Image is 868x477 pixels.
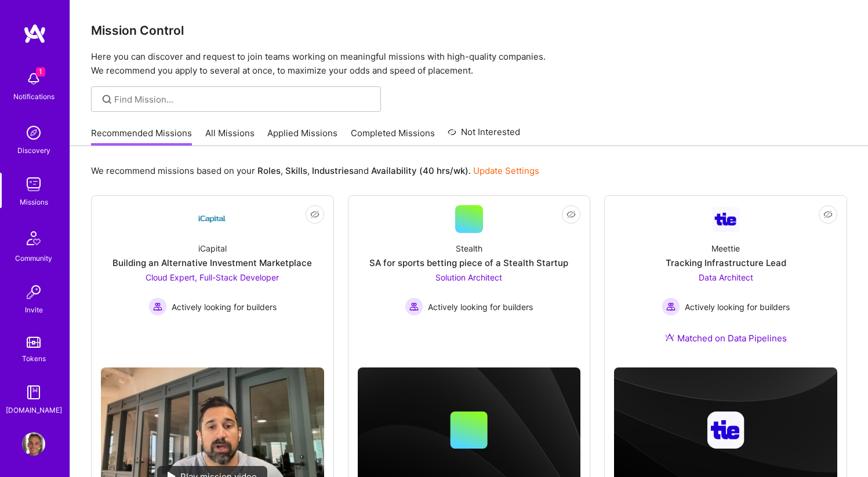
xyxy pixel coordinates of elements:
[19,432,48,456] a: User Avatar
[36,67,45,77] span: 1
[172,301,277,313] span: Actively looking for builders
[435,272,502,282] span: Solution Architect
[267,127,337,146] a: Applied Missions
[112,257,312,269] div: Building an Alternative Investment Marketplace
[91,23,847,38] h3: Mission Control
[23,23,46,44] img: logo
[566,210,576,219] i: icon EyeClosed
[15,252,52,264] div: Community
[707,412,744,449] img: Company logo
[198,205,226,233] img: Company Logo
[456,242,482,254] div: Stealth
[257,165,281,176] b: Roles
[369,257,568,269] div: SA for sports betting piece of a Stealth Startup
[685,301,790,313] span: Actively looking for builders
[198,242,227,254] div: iCapital
[148,297,167,316] img: Actively looking for builders
[22,281,45,304] img: Invite
[146,272,279,282] span: Cloud Expert, Full-Stack Developer
[91,165,539,177] p: We recommend missions based on your , , and .
[371,165,468,176] b: Availability (40 hrs/wk)
[310,210,319,219] i: icon EyeClosed
[428,301,533,313] span: Actively looking for builders
[22,352,46,365] div: Tokens
[22,173,45,196] img: teamwork
[312,165,354,176] b: Industries
[285,165,307,176] b: Skills
[91,127,192,146] a: Recommended Missions
[665,333,674,342] img: Ateam Purple Icon
[25,304,43,316] div: Invite
[699,272,753,282] span: Data Architect
[614,205,837,358] a: Company LogoMeettieTracking Infrastructure LeadData Architect Actively looking for buildersActive...
[358,205,581,344] a: StealthSA for sports betting piece of a Stealth StartupSolution Architect Actively looking for bu...
[20,224,48,252] img: Community
[101,205,324,358] a: Company LogoiCapitalBuilding an Alternative Investment MarketplaceCloud Expert, Full-Stack Develo...
[351,127,435,146] a: Completed Missions
[6,404,62,416] div: [DOMAIN_NAME]
[100,93,114,106] i: icon SearchGrey
[711,242,740,254] div: Meettie
[665,332,787,344] div: Matched on Data Pipelines
[22,381,45,404] img: guide book
[13,90,55,103] div: Notifications
[712,207,740,232] img: Company Logo
[22,432,45,456] img: User Avatar
[27,337,41,348] img: tokens
[22,121,45,144] img: discovery
[405,297,423,316] img: Actively looking for builders
[823,210,833,219] i: icon EyeClosed
[17,144,50,156] div: Discovery
[205,127,255,146] a: All Missions
[114,93,372,105] input: Find Mission...
[22,67,45,90] img: bell
[473,165,539,176] a: Update Settings
[448,125,520,146] a: Not Interested
[666,257,786,269] div: Tracking Infrastructure Lead
[20,196,48,208] div: Missions
[91,50,847,78] p: Here you can discover and request to join teams working on meaningful missions with high-quality ...
[662,297,680,316] img: Actively looking for builders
